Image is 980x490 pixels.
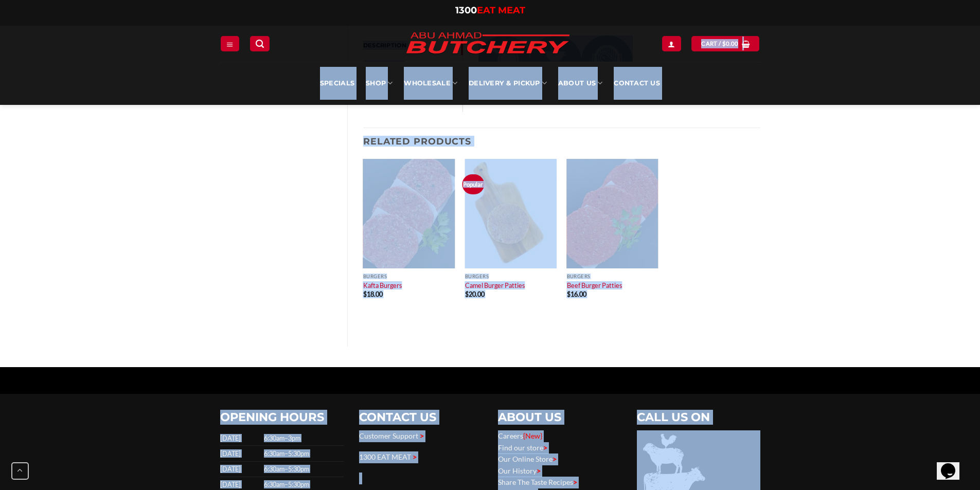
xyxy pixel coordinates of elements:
span: $ [363,290,367,298]
a: Search [250,36,270,51]
span: {New} [523,431,542,440]
td: 6:30am–3pm [261,430,344,446]
button: Go to top [11,462,29,480]
span: > [413,452,417,461]
td: [DATE] [220,462,261,477]
span: > [537,466,541,475]
h2: CONTACT US [359,410,483,425]
a: Beef Burger Patties [567,281,622,289]
span: > [553,455,557,463]
td: [DATE] [220,446,261,461]
a: Contact Us [614,62,660,105]
a: Share The Taste Recipes> [498,478,577,486]
a: View cart [691,36,759,51]
img: Camel Burger Patties [465,159,557,269]
td: 6:30am–5:30pm [261,446,344,461]
a: Careers{New} [498,431,542,440]
a: Our Online Store> [498,455,557,463]
p: Burgers [465,274,557,279]
h2: ABOUT US [498,410,621,425]
a: Specials [320,62,354,105]
bdi: 18.00 [363,290,383,298]
a: About Us [558,62,602,105]
a: Our History> [498,466,541,475]
h2: OPENING HOURS [220,410,344,425]
a: Menu [221,36,239,51]
bdi: 20.00 [465,290,485,298]
p: Burgers [363,274,455,279]
a: Customer Support [359,431,418,440]
iframe: chat widget [937,449,970,480]
a: 1300EAT MEAT [455,5,525,16]
span: > [420,431,424,440]
a: SHOP [366,62,393,105]
h2: CALL US ON [637,410,760,425]
span: $ [567,290,571,298]
span: $ [722,39,726,48]
span: Cart / [701,39,738,48]
img: Abu Ahmad Butchery [398,26,578,62]
bdi: 16.00 [567,290,586,298]
a: Find our store> [498,443,547,452]
p: Burgers [567,274,658,279]
td: [DATE] [220,430,261,446]
img: Kafta Burgers [363,159,455,269]
a: Login [662,36,681,51]
a: Kafta Burgers [363,281,402,289]
span: > [573,478,577,486]
span: 1300 [455,5,477,16]
span: $ [465,290,469,298]
span: EAT MEAT [477,5,525,16]
a: Camel Burger Patties [465,281,525,289]
img: Beef Burger Patties [567,159,658,269]
span: > [543,443,547,452]
td: 6:30am–5:30pm [261,462,344,477]
bdi: 0.00 [722,40,739,47]
a: 1300 EAT MEAT [359,452,411,461]
a: Wholesale [404,62,457,105]
a: Delivery & Pickup [469,62,547,105]
h3: Related products [363,128,760,154]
